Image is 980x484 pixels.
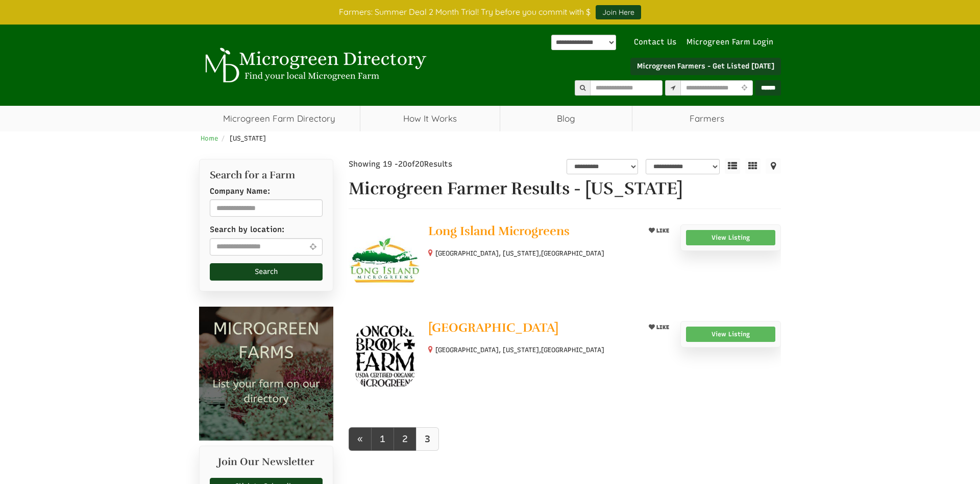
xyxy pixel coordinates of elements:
a: Home [201,134,218,142]
h2: Search for a Farm [210,170,323,181]
img: Microgreen Farms list your microgreen farm today [199,307,333,441]
button: Search [210,263,323,281]
a: View Listing [686,230,775,245]
a: Contact Us [629,37,681,48]
a: How It Works [360,106,500,131]
select: Language Translate Widget [551,35,616,50]
h2: Join Our Newsletter [210,456,323,473]
a: View Listing [686,327,775,342]
a: [GEOGRAPHIC_DATA] [428,321,637,337]
div: Farmers: Summer Deal 2 Month Trial! Try before you commit with $ [191,5,789,19]
button: LIKE [645,321,673,334]
div: Showing 19 - of Results [349,159,493,170]
a: 2 [394,427,416,451]
button: LIKE [645,224,673,237]
span: [GEOGRAPHIC_DATA] [541,345,604,355]
small: [GEOGRAPHIC_DATA], [US_STATE], [435,346,604,354]
small: [GEOGRAPHIC_DATA], [US_STATE], [435,249,604,257]
span: [GEOGRAPHIC_DATA] [541,249,604,258]
label: Company Name: [210,186,270,197]
label: Search by location: [210,224,284,235]
img: Tongore Brook Farm [349,321,421,393]
span: 20 [415,159,424,169]
a: Long Island Microgreens [428,224,637,240]
a: Microgreen Farm Directory [199,106,360,131]
a: prev [349,427,372,451]
b: 3 [425,433,430,445]
span: 20 [398,159,407,169]
a: Join Here [596,5,641,19]
a: Microgreen Farmers - Get Listed [DATE] [630,58,781,75]
span: LIKE [655,324,669,331]
h1: Microgreen Farmer Results - [US_STATE] [349,179,781,198]
select: sortbox-1 [646,159,720,174]
img: Long Island Microgreens [349,224,421,296]
span: [US_STATE] [230,134,266,142]
i: Use Current Location [739,85,749,91]
a: 3 [416,427,439,451]
span: Farmers [632,106,781,131]
a: 1 [371,427,394,451]
span: LIKE [655,227,669,234]
i: Use Current Location [307,243,319,250]
span: « [357,433,363,445]
a: Microgreen Farm Login [687,37,778,48]
select: overall_rating_filter-1 [567,159,638,174]
a: Blog [500,106,632,131]
span: Long Island Microgreens [428,223,570,239]
div: Powered by [551,35,616,50]
span: [GEOGRAPHIC_DATA] [428,320,558,335]
img: Microgreen Directory [199,48,429,83]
